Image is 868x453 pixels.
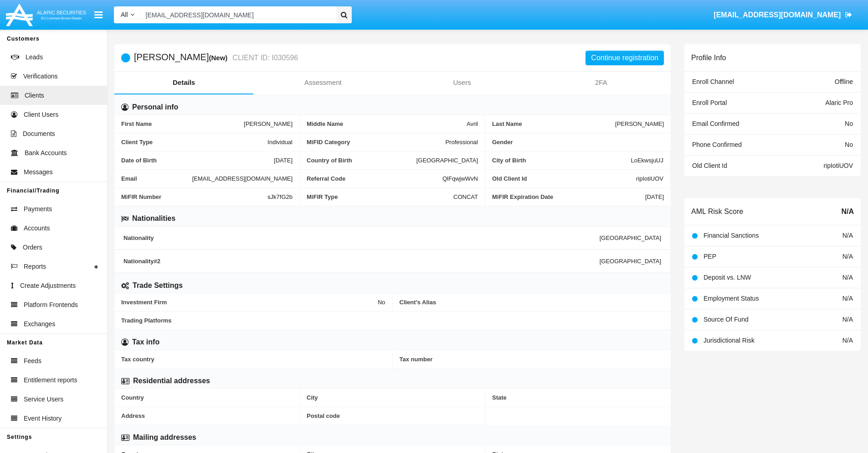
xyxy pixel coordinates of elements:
span: Address [121,412,293,419]
span: Offline [835,78,853,85]
span: CONCAT [453,193,478,200]
span: N/A [842,295,853,302]
span: Accounts [24,224,50,233]
span: Last Name [492,120,615,127]
span: No [378,299,385,306]
span: Country [121,394,293,401]
span: sJk7fG2b [267,193,293,200]
span: Verifications [23,72,57,81]
span: Client Type [121,139,267,146]
a: Users [393,72,532,94]
span: [GEOGRAPHIC_DATA] [600,258,661,265]
span: N/A [842,253,853,260]
span: Nationality [123,234,600,241]
a: All [114,10,141,20]
span: Reports [24,262,46,271]
span: Middle Name [307,120,467,127]
span: [EMAIL_ADDRESS][DOMAIN_NAME] [192,175,293,182]
span: Platform Frontends [24,300,78,310]
span: Email [121,175,192,182]
span: Service Users [24,395,63,404]
h6: Personal info [132,102,178,112]
span: Phone Confirmed [692,141,742,148]
h6: Trade Settings [133,281,183,291]
span: Orders [23,243,42,252]
span: Country of Birth [307,157,416,164]
span: Old Client Id [492,175,636,182]
span: Nationality #2 [123,258,600,265]
span: Investment Firm [121,299,378,306]
h6: Profile Info [691,53,726,62]
span: No [845,141,853,148]
span: [PERSON_NAME] [615,120,664,127]
h6: Mailing addresses [133,432,196,443]
span: Employment Status [704,295,759,302]
span: Gender [492,139,664,146]
span: City of Birth [492,157,631,164]
a: [EMAIL_ADDRESS][DOMAIN_NAME] [709,2,857,28]
a: Assessment [253,72,392,94]
span: Old Client Id [692,162,727,169]
span: MiFID Category [307,139,445,146]
img: Logo image [5,1,87,28]
span: [GEOGRAPHIC_DATA] [416,157,478,164]
span: N/A [842,316,853,323]
span: Client Users [24,110,58,120]
h6: Tax info [132,337,159,347]
span: Enroll Portal [692,99,727,106]
span: Jurisdictional Risk [704,337,755,344]
span: Alaric Pro [825,99,853,106]
a: Details [114,72,253,94]
span: ripIotiUOV [823,162,853,169]
span: Bank Accounts [25,148,67,158]
span: All [121,11,128,18]
span: Client’s Alias [400,299,664,306]
span: Trading Platforms [121,317,664,324]
span: Entitlement reports [24,375,77,385]
h6: AML Risk Score [691,207,743,216]
span: Documents [23,129,55,139]
span: Tax country [121,356,385,363]
a: 2FA [532,72,671,94]
span: N/A [842,232,853,239]
small: CLIENT ID: I030596 [230,54,298,62]
input: Search [141,6,333,23]
span: Email Confirmed [692,120,739,127]
span: PEP [704,253,716,260]
span: LoEkwsjuUJ [631,157,663,164]
span: Payments [24,204,52,214]
span: Create Adjustments [20,281,76,291]
span: Enroll Channel [692,78,734,85]
span: Date of Birth [121,157,274,164]
span: Clients [25,91,44,100]
span: Event History [24,414,62,423]
span: N/A [841,206,854,217]
span: [DATE] [274,157,293,164]
span: Individual [267,139,293,146]
span: N/A [842,274,853,281]
span: State [492,394,664,401]
span: Professional [445,139,478,146]
h6: Residential addresses [133,376,210,386]
span: Messages [24,167,53,177]
span: Referral Code [307,175,442,182]
h5: [PERSON_NAME] [134,52,298,63]
span: City [307,394,478,401]
span: Leads [26,52,43,62]
span: [DATE] [645,193,664,200]
span: MiFIR Expiration Date [492,193,645,200]
span: [EMAIL_ADDRESS][DOMAIN_NAME] [714,11,841,19]
span: MiFIR Number [121,193,267,200]
span: Source Of Fund [704,316,749,323]
span: N/A [842,337,853,344]
span: MiFIR Type [307,193,453,200]
span: Avril [467,120,478,127]
span: No [845,120,853,127]
span: Postal code [307,412,478,419]
span: First Name [121,120,244,127]
span: [PERSON_NAME] [244,120,293,127]
button: Continue registration [586,51,664,65]
span: ripIotiUOV [636,175,663,182]
span: QlFqwjwWvN [442,175,478,182]
span: Deposit vs. LNW [704,274,751,281]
